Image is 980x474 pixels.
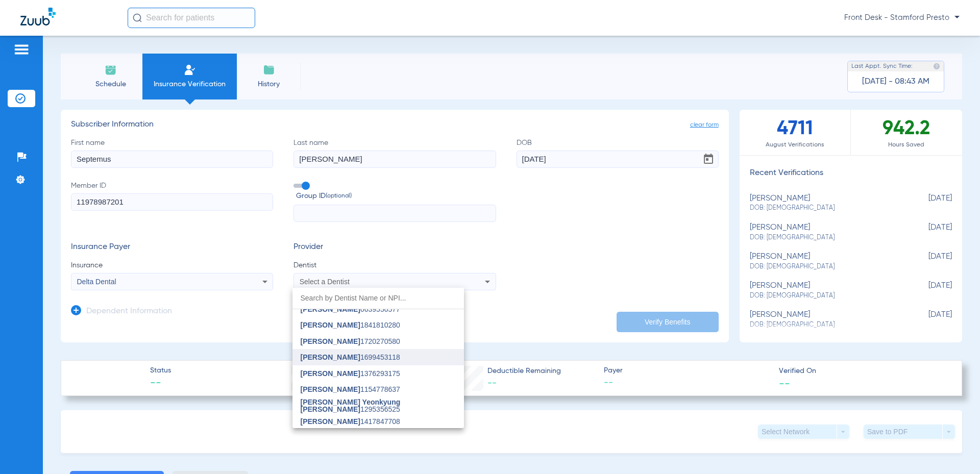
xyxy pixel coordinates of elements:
[301,306,400,313] span: 0639550577
[301,398,456,413] span: 1295356525
[301,337,360,345] span: [PERSON_NAME]
[929,425,980,474] iframe: Chat Widget
[301,418,400,425] span: 1417847708
[301,338,400,345] span: 1720270580
[301,386,400,393] span: 1154778637
[292,288,464,309] input: dropdown search
[301,354,400,361] span: 1699453118
[301,353,360,361] span: [PERSON_NAME]
[301,321,400,329] span: 1841810280
[301,417,360,426] span: [PERSON_NAME]
[301,398,401,413] span: [PERSON_NAME] Yeonkyung [PERSON_NAME]
[301,370,400,377] span: 1376293175
[301,385,360,393] span: [PERSON_NAME]
[301,369,360,378] span: [PERSON_NAME]
[301,321,360,329] span: [PERSON_NAME]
